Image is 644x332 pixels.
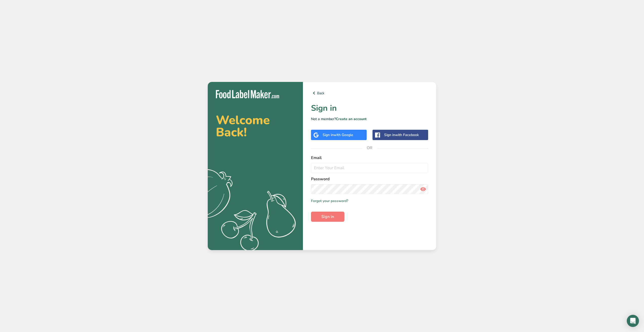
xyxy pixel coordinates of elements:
[336,117,367,121] a: Create an account
[311,116,428,122] p: Not a member?
[216,90,279,98] img: Food Label Maker
[395,132,419,137] span: with Facebook
[311,102,428,114] h1: Sign in
[216,114,295,138] h2: Welcome Back!
[334,132,353,137] span: with Google
[321,214,334,220] span: Sign in
[311,163,428,173] input: Enter Your Email
[311,198,348,204] a: Forgot your password?
[311,176,428,182] label: Password
[323,132,353,138] div: Sign in
[627,315,639,327] div: Open Intercom Messenger
[362,140,377,156] span: OR
[311,155,428,161] label: Email
[311,212,344,222] button: Sign in
[311,90,428,96] a: Back
[384,132,419,138] div: Sign in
